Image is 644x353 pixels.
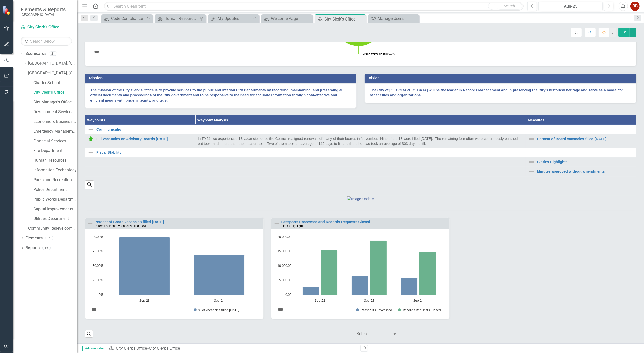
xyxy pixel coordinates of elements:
a: Emergency Management & Resilience [33,129,77,134]
div: Double-Click to Edit [271,217,450,319]
a: Development Services [33,109,77,115]
a: City Manager's Office [33,99,77,105]
a: Utilities Department [33,216,77,222]
div: Double-Click to Edit [85,217,264,319]
a: Manage Users [369,15,418,22]
a: Scorecards [25,51,46,57]
a: My Updates [209,15,251,22]
img: Not Defined [88,126,94,133]
td: Double-Click to Edit Right Click for Context Menu [526,134,636,148]
path: Sep-22, 2,720. Passports Processed. [302,287,319,295]
text: Sep-23 [139,298,150,303]
text: 5,000.00 [279,278,291,282]
a: Capital Improvements [33,206,77,212]
a: Human Resources [33,158,77,163]
text: 0.00 [285,292,291,297]
text: % of vacancies filled [DATE] [198,308,239,312]
div: » [109,346,357,351]
a: Economic & Business Development [33,119,77,125]
button: Show Passports Processed [356,308,392,312]
img: On Schedule or Complete [88,136,94,142]
img: Not Defined [528,169,535,175]
img: Not Defined [274,220,280,227]
a: Welcome Page [263,15,311,22]
img: Not Defined [528,159,535,165]
a: Clerk's Highlights [537,160,633,164]
td: Double-Click to Edit Right Click for Context Menu [85,125,636,134]
a: Human Resources Analytics Dashboard [156,15,198,22]
input: Search Below... [21,37,72,46]
a: City Clerk's Office [21,24,72,30]
a: Public Works Department [33,197,77,202]
text: 15,000.00 [277,249,291,253]
div: Code Compliance [111,15,145,22]
text: 25.00% [93,278,103,282]
strong: The City of [GEOGRAPHIC_DATA] will be the leader in Records Management and in preserving the City... [370,88,623,97]
span: Elements & Reports [21,6,66,13]
a: Charter School [33,80,77,86]
div: Aug-25 [540,3,601,9]
td: Double-Click to Edit Right Click for Context Menu [526,167,636,176]
a: [GEOGRAPHIC_DATA], [GEOGRAPHIC_DATA] Strategic Plan [28,70,77,76]
path: Sep-24, 14,800. Records Requests Closed. [419,252,436,295]
a: Percent of Board vacancies filled [DATE] [95,220,164,224]
a: Police Department [33,187,77,193]
path: Sep-24, 69. % of vacancies filled within 3 months. [194,255,245,295]
div: Human Resources Analytics Dashboard [164,15,198,22]
h3: Vision [369,76,633,80]
text: Sep-24 [214,298,225,303]
g: Records Requests Closed, bar series 2 of 2 with 3 bars. [321,241,436,295]
g: Passports Processed, bar series 1 of 2 with 3 bars. [302,276,417,295]
path: Sep-23, 100. % of vacancies filled within 3 months. [119,237,170,295]
tspan: Green Waypoints: [363,52,386,55]
button: View chart menu, Chart [277,306,284,313]
td: Double-Click to Edit [195,134,526,148]
a: Minutes approved without amendments [537,170,633,173]
button: View chart menu, Chart [90,306,97,313]
text: 100.00% [91,234,103,239]
td: Double-Click to Edit Right Click for Context Menu [85,148,636,157]
span: Administrator [82,346,106,351]
a: Fire Department [33,148,77,154]
a: Community Redevelopment Area [28,225,77,231]
input: Search ClearPoint... [104,2,524,11]
div: Welcome Page [271,15,311,22]
a: Information Technology [33,167,77,173]
text: 75.00% [93,249,103,253]
text: 50.00% [93,263,103,268]
span: Search [504,4,515,8]
div: City Clerk's Office [149,346,180,351]
path: Sep-24, 5,842. Passports Processed. [401,278,417,295]
a: Percent of Board vacancies filled [DATE] [537,137,633,141]
path: Sep-22, 15,330. Records Requests Closed. [321,250,337,295]
a: Passports Processed and Records Requests Closed [281,220,370,224]
div: My Updates [218,15,251,22]
a: Fiscal Stability [96,151,633,154]
svg: Interactive chart [274,234,446,318]
text: 100.0% [363,52,395,55]
button: Aug-25 [538,2,603,11]
a: Parks and Recreation [33,177,77,183]
img: Image Update [347,196,374,201]
path: Sep-23, 6,409. Passports Processed. [351,276,368,295]
text: 20,000.00 [277,234,291,239]
a: Reports [25,245,40,251]
div: Manage Users [378,15,418,22]
a: Communication [96,128,633,131]
div: Chart. Highcharts interactive chart. [274,234,447,318]
img: Not Defined [87,220,93,227]
small: Percent of Board vacancies filled [DATE] [95,224,149,228]
button: Search [497,3,522,10]
text: Records Requests Closed [402,308,441,312]
svg: Interactive chart [88,234,259,318]
div: City Clerk's Office [324,16,365,22]
text: Sep-22 [315,298,325,303]
text: Passports Processed [361,308,392,312]
h3: Mission [89,76,354,80]
text: 0% [99,292,103,297]
small: [GEOGRAPHIC_DATA] [21,13,66,17]
p: In FY24, we experienced 13 vacancies once the Council realigned renewals of many of their boards ... [198,136,523,146]
button: Show Records Requests Closed [398,308,441,312]
a: City Clerk's Office [33,90,77,95]
small: Clerk's Highlights [281,224,304,228]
